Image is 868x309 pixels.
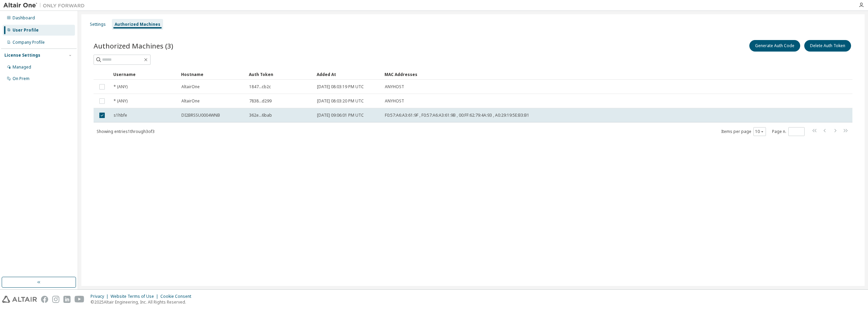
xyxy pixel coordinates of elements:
span: s1hbfe [114,113,127,118]
span: * (ANY) [114,98,127,104]
span: Authorized Machines (3) [94,41,173,51]
img: Altair One [3,2,88,9]
span: [DATE] 09:06:01 PM UTC [317,113,364,118]
span: AltairOne [181,98,200,104]
div: Privacy [91,294,111,299]
img: linkedin.svg [63,296,71,303]
div: Hostname [181,69,243,80]
span: ANYHOST [385,98,404,104]
img: youtube.svg [75,296,84,303]
span: 1847...cb2c [249,84,271,90]
span: [DATE] 08:03:20 PM UTC [317,98,364,104]
div: Company Profile [13,40,45,45]
span: * (ANY) [114,84,127,90]
span: 7838...d299 [249,98,272,104]
span: [DATE] 08:03:19 PM UTC [317,84,364,90]
img: instagram.svg [52,296,59,303]
img: altair_logo.svg [2,296,37,303]
span: 362e...6bab [249,113,272,118]
button: 10 [755,129,764,134]
span: Showing entries 1 through 3 of 3 [97,129,155,134]
div: License Settings [4,53,40,58]
div: MAC Addresses [384,69,783,80]
span: F0:57:A6:A3:61:9F , F0:57:A6:A3:61:9B , 00:FF:62:79:4A:93 , A0:29:19:5E:B3:B1 [385,113,529,118]
div: Auth Token [249,69,311,80]
div: Added At [317,69,379,80]
span: ANYHOST [385,84,404,90]
div: Username [113,69,176,80]
button: Generate Auth Code [749,40,800,52]
p: © 2025 Altair Engineering, Inc. All Rights Reserved. [91,299,195,305]
img: facebook.svg [41,296,48,303]
span: Page n. [772,127,805,136]
span: AltairOne [181,84,200,90]
span: DI2BRSSU0004WNB [181,113,220,118]
div: Authorized Machines [115,22,160,27]
div: Website Terms of Use [111,294,160,299]
button: Delete Auth Token [804,40,851,52]
div: Dashboard [13,15,35,21]
div: On Prem [13,76,29,81]
div: Cookie Consent [160,294,195,299]
div: User Profile [13,27,39,33]
div: Settings [90,22,106,27]
div: Managed [13,64,31,70]
span: Items per page [721,127,766,136]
